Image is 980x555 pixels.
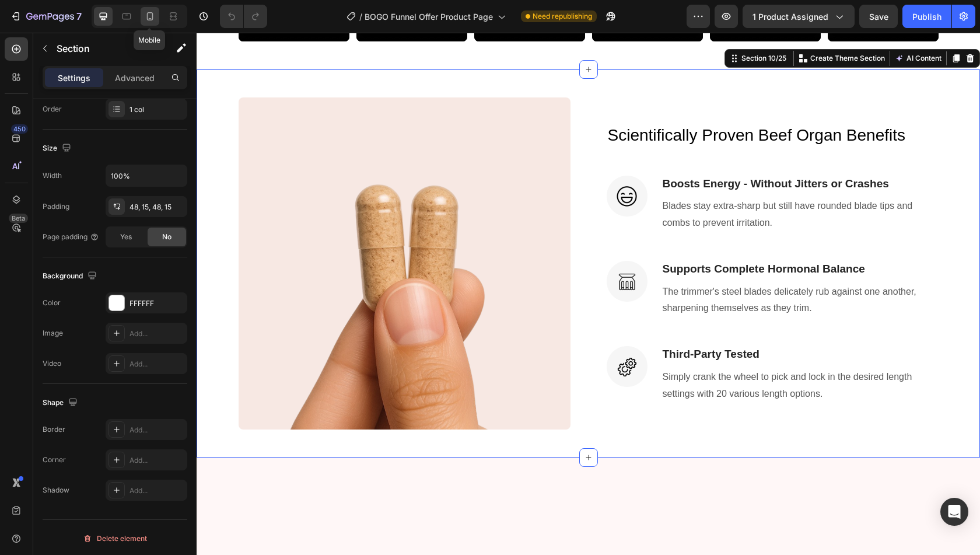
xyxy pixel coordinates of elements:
[5,5,87,28] button: 7
[129,425,184,435] div: Add...
[411,93,709,111] span: Scientifically Proven Beef Organ Benefits
[696,19,747,33] button: AI Content
[76,9,82,23] p: 7
[43,104,62,114] div: Order
[43,170,62,181] div: Width
[43,201,69,212] div: Padding
[43,455,66,465] div: Corner
[129,329,184,339] div: Add...
[466,251,741,285] p: The trimmer's steel blades delicately rub against one another, sharpening themselves as they trim.
[120,232,132,242] span: Yes
[43,358,61,369] div: Video
[43,298,61,308] div: Color
[465,228,742,245] h3: Supports Complete Hormonal Balance
[912,11,942,23] div: Publish
[743,5,855,28] button: 1 product assigned
[614,20,688,31] p: Create Theme Section
[115,72,155,84] p: Advanced
[129,104,184,115] div: 1 col
[465,313,742,330] h3: Third-Party Tested
[197,33,980,555] iframe: Design area
[43,395,80,411] div: Shape
[902,5,951,28] button: Publish
[9,214,28,223] div: Beta
[11,124,28,134] div: 450
[859,5,898,28] button: Save
[162,232,171,242] span: No
[43,232,99,242] div: Page padding
[752,11,828,23] span: 1 product assigned
[43,328,63,338] div: Image
[466,165,741,199] p: Blades stay extra-sharp but still have rounded blade tips and combs to prevent irritation.
[129,202,184,212] div: 48, 15, 48, 15
[83,532,147,546] div: Delete element
[465,143,742,160] h3: Boosts Energy - Without Jitters or Crashes
[129,359,184,369] div: Add...
[220,5,267,28] div: Undo/Redo
[43,485,69,495] div: Shadow
[542,20,592,31] div: Section 10/25
[43,529,187,548] button: Delete element
[129,486,184,496] div: Add...
[940,498,968,526] div: Open Intercom Messenger
[359,11,362,23] span: /
[58,72,90,84] p: Settings
[466,336,741,370] p: Simply crank the wheel to pick and lock in the desired length settings with 20 various length opt...
[106,165,187,186] input: Auto
[869,12,888,22] span: Save
[129,298,184,309] div: FFFFFF
[43,424,65,435] div: Border
[365,11,493,23] span: BOGO Funnel Offer Product Page
[43,268,99,284] div: Background
[129,455,184,466] div: Add...
[43,141,73,156] div: Size
[57,41,152,55] p: Section
[533,11,592,22] span: Need republishing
